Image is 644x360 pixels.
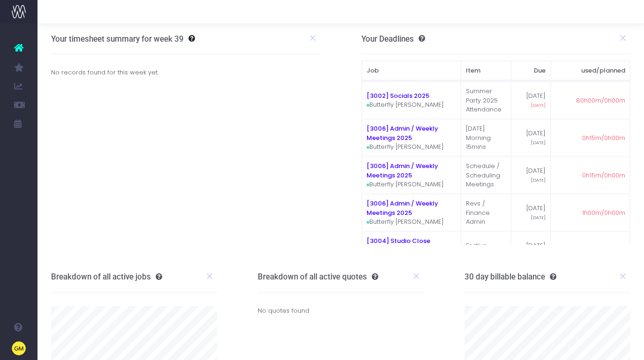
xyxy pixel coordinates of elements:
span: 1h00m/0h00m [582,208,625,218]
a: [3002] Socials 2025 [367,91,429,100]
a: [3006] Admin / Weekly Meetings 2025 [367,124,438,142]
span: 80h00m/0h00m [576,96,625,105]
div: No quotes found [258,293,424,329]
td: Revs / Finance Admin [461,194,511,231]
span: [DATE] [531,140,546,146]
td: [DATE] [511,194,550,231]
img: images/default_profile_image.png [12,341,26,355]
a: [3006] Admin / Weekly Meetings 2025 [367,162,438,180]
h3: 30 day billable balance [464,272,556,281]
h3: Your timesheet summary for week 39 [51,34,184,44]
td: Butterfly [PERSON_NAME] [362,119,461,156]
td: Schedule / Scheduling Meetings [461,156,511,194]
span: [DATE] [531,214,546,221]
h3: Breakdown of all active jobs [51,272,162,281]
th: Due: activate to sort column ascending [511,61,550,81]
td: Festive Close [461,231,511,269]
td: [DATE] [511,156,550,194]
th: Item: activate to sort column ascending [461,61,511,81]
td: [DATE] [511,81,550,119]
span: 0h15m/0h00m [582,133,625,143]
div: No records found for this week yet. [44,68,328,77]
h3: Breakdown of all active quotes [258,272,378,281]
a: [3006] Admin / Weekly Meetings 2025 [367,199,438,217]
h3: Your Deadlines [361,34,425,44]
th: Job: activate to sort column ascending [362,61,461,81]
td: Butterfly [PERSON_NAME] [362,81,461,119]
td: Butterfly [PERSON_NAME] [362,231,461,269]
td: [DATE] Morning 15mins [461,119,511,156]
td: [DATE] [511,119,550,156]
a: [3004] Studio Close 2025/26 [367,236,430,255]
td: [DATE] [511,231,550,269]
th: used/planned: activate to sort column ascending [551,61,630,81]
span: 0h15m/0h00m [582,171,625,180]
td: Butterfly [PERSON_NAME] [362,156,461,194]
span: [DATE] [531,102,546,109]
td: Butterfly [PERSON_NAME] [362,194,461,231]
td: Summer Party 2025 Attendance [461,81,511,119]
span: [DATE] [531,177,546,184]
